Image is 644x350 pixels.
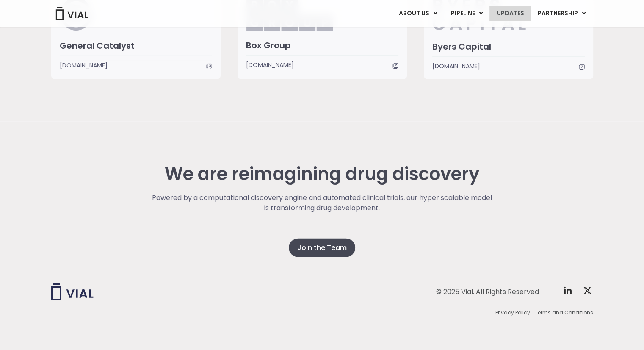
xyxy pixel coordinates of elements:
[246,60,398,69] a: [DOMAIN_NAME]
[444,6,489,21] a: PIPELINEMenu Toggle
[51,283,94,300] img: Vial logo wih "Vial" spelled out
[392,6,443,21] a: ABOUT USMenu Toggle
[436,287,539,297] div: © 2025 Vial. All Rights Reserved
[489,6,530,21] a: UPDATES
[531,6,592,21] a: PARTNERSHIPMenu Toggle
[432,61,585,71] a: [DOMAIN_NAME]
[535,309,593,317] a: Terms and Conditions
[289,239,355,257] a: Join the Team
[432,41,585,52] h3: Byers Capital
[246,60,294,69] span: [DOMAIN_NAME]
[60,40,212,51] h3: General Catalyst
[151,164,493,184] h2: We are reimagining drug discovery
[60,61,108,70] span: [DOMAIN_NAME]
[297,243,347,253] span: Join the Team
[246,40,398,51] h3: Box Group
[151,193,493,213] p: Powered by a computational discovery engine and automated clinical trials, our hyper scalable mod...
[432,61,480,71] span: [DOMAIN_NAME]
[495,309,530,317] a: Privacy Policy
[60,61,212,70] a: [DOMAIN_NAME]
[55,7,89,20] img: Vial Logo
